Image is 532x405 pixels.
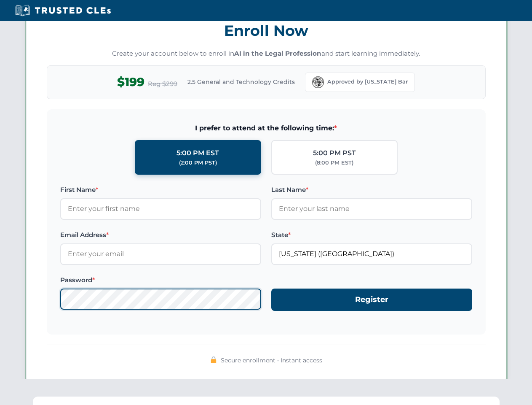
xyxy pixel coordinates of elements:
[271,230,472,240] label: State
[271,289,472,311] button: Register
[60,243,261,265] input: Enter your email
[148,79,177,89] span: Reg $299
[210,356,217,363] img: 🔒
[312,76,324,88] img: Florida Bar
[60,123,472,134] span: I prefer to attend at the following time:
[315,159,353,167] div: (8:00 PM EST)
[60,275,261,285] label: Password
[187,77,295,86] span: 2.5 General and Technology Credits
[13,4,113,17] img: Trusted CLEs
[271,243,472,265] input: Florida (FL)
[271,185,472,195] label: Last Name
[179,159,217,167] div: (2:00 PM PST)
[60,185,261,195] label: First Name
[221,356,322,365] span: Secure enrollment • Instant access
[176,148,219,159] div: 5:00 PM EST
[271,198,472,219] input: Enter your last name
[47,49,486,59] p: Create your account below to enroll in and start learning immediately.
[117,73,144,92] span: $199
[60,230,261,240] label: Email Address
[234,49,321,57] strong: AI in the Legal Profession
[327,78,408,86] span: Approved by [US_STATE] Bar
[47,17,486,44] h3: Enroll Now
[313,148,356,159] div: 5:00 PM PST
[60,198,261,219] input: Enter your first name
